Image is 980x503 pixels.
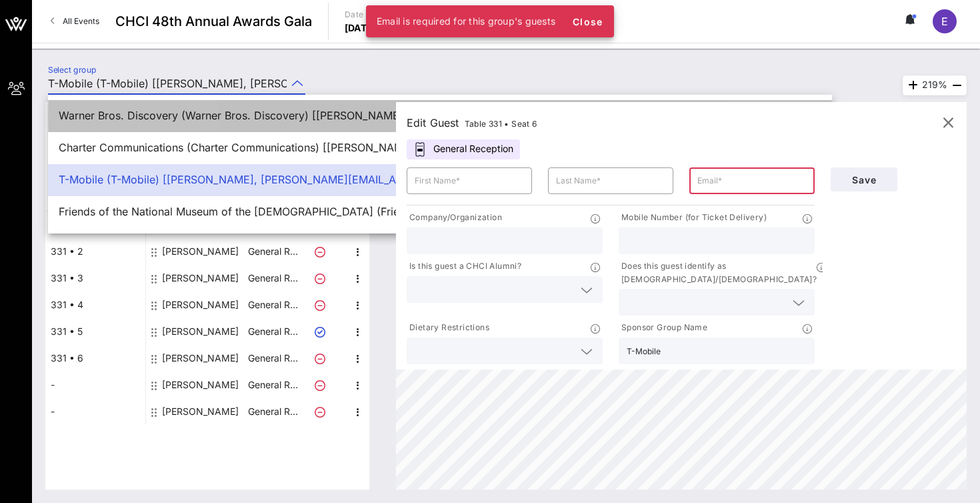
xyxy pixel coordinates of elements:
div: Enrique Raba [162,292,239,318]
a: All Events [43,11,107,32]
p: Is this guest a CHCI Alumni? [407,260,521,274]
button: Save [831,167,897,191]
div: Anwer Adil [162,345,239,372]
p: Mobile Number (for Ticket Delivery) [619,211,767,225]
span: Save [841,174,887,185]
div: - [45,372,145,398]
input: First Name* [415,170,524,191]
label: Select group [48,65,96,75]
p: Dietary Restrictions [407,321,489,335]
p: Company/Organization [407,211,502,225]
div: 331 • 2 [45,238,145,265]
div: Jose Gaona [162,238,239,265]
div: Chris Soto [162,398,239,425]
div: Warner Bros. Discovery (Warner Bros. Discovery) [[PERSON_NAME], [PERSON_NAME][EMAIL_ADDRESS][DOMA... [59,109,821,122]
p: General R… [246,238,299,265]
span: E [941,15,948,28]
div: E [933,9,957,33]
div: 331 • 3 [45,265,145,292]
div: Blanchi Roblero [162,372,239,398]
input: Email* [697,170,807,191]
div: 331 • 1 [45,211,145,238]
div: 219% [903,75,967,95]
div: Edit Guest [407,113,537,132]
p: General R… [246,265,299,292]
div: - [45,398,145,425]
p: General R… [246,398,299,425]
p: Does this guest identify as [DEMOGRAPHIC_DATA]/[DEMOGRAPHIC_DATA]? [619,260,817,286]
span: Close [571,16,603,27]
p: General R… [246,292,299,318]
span: Email is required for this group's guests [377,15,555,27]
div: General Reception [407,139,520,159]
div: Natalie Armijo [162,318,239,345]
button: Close [566,9,609,33]
div: Friends of the National Museum of the [DEMOGRAPHIC_DATA] (Friends of the National Museum of the A... [59,205,821,218]
p: [DATE] [345,21,377,35]
span: CHCI 48th Annual Awards Gala [115,11,312,31]
div: 331 • 4 [45,292,145,318]
p: General R… [246,345,299,372]
p: General R… [246,318,299,345]
div: 331 • 5 [45,318,145,345]
span: All Events [63,16,99,26]
div: Maria Karla Leon [162,265,239,292]
p: Date [345,8,377,21]
div: 331 • 6 [45,345,145,372]
span: Table, Seat [45,192,145,205]
input: Last Name* [556,170,665,191]
div: Charter Communications (Charter Communications) [[PERSON_NAME], [PERSON_NAME][EMAIL_ADDRESS][DOMA... [59,141,821,154]
p: Sponsor Group Name [619,321,707,335]
div: T-Mobile (T-Mobile) [[PERSON_NAME], [PERSON_NAME][EMAIL_ADDRESS][PERSON_NAME][DOMAIN_NAME]]; [[PE... [59,173,821,186]
p: General R… [246,372,299,398]
span: Table 331 • Seat 6 [465,119,537,129]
